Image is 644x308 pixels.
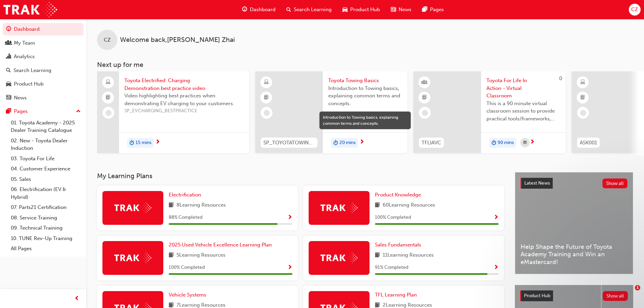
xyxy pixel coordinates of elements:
span: booktick-icon [264,93,269,102]
span: duration-icon [333,139,338,147]
img: Trak [320,253,358,263]
a: search-iconSearch Learning [281,3,337,17]
span: learningRecordVerb_NONE-icon [580,110,586,116]
button: CZ [629,4,641,16]
span: duration-icon [492,139,496,147]
span: learningRecordVerb_NONE-icon [105,110,112,116]
button: Show Progress [494,213,499,222]
span: search-icon [6,68,11,74]
a: car-iconProduct Hub [337,3,385,17]
a: 02. New - Toyota Dealer Induction [8,136,84,153]
a: Analytics [3,50,84,63]
span: Welcome back , [PERSON_NAME] Zhai [120,36,235,44]
a: 0TFLIAVCToyota For Life In Action - Virtual ClassroomThis is a 90 minute virtual classroom sessio... [413,71,566,153]
button: Pages [3,105,84,118]
a: Sales Fundamentals [375,241,424,249]
h3: Next up for me [86,61,644,69]
a: news-iconNews [385,3,417,17]
button: Show all [602,179,628,188]
a: 07. Parts21 Certification [8,202,84,213]
span: next-icon [359,139,364,145]
a: Vehicle Systems [169,291,209,299]
span: 60 Learning Resources [383,201,435,210]
span: Pages [430,6,444,14]
span: 90 mins [498,139,514,147]
span: duration-icon [129,139,134,147]
a: Toyota Electrified: Charging Demonstration best practice videoVideo highlighting best practices w... [97,71,249,153]
span: car-icon [342,5,348,14]
span: learningRecordVerb_NONE-icon [264,110,270,116]
span: TFLIAVC [422,139,441,147]
span: News [399,6,411,14]
button: Show Progress [287,213,292,222]
img: Trak [3,2,57,17]
iframe: Intercom live chat [621,285,637,301]
span: Search Learning [294,6,332,14]
button: Show all [603,291,628,301]
span: 2025 Used Vehicle Excellence Learning Plan [169,242,272,248]
span: next-icon [155,139,160,145]
span: Electrification [169,192,201,198]
a: All Pages [8,243,84,254]
span: booktick-icon [422,93,427,102]
span: car-icon [6,81,11,87]
span: learningResourceType_ELEARNING-icon [264,78,269,87]
div: News [14,94,27,102]
span: 91 % Completed [375,264,408,271]
span: pages-icon [6,109,11,115]
a: 2025 Used Vehicle Excellence Learning Plan [169,241,275,249]
button: Show Progress [494,263,499,272]
span: TFL Learning Plan [375,292,417,298]
a: My Team [3,37,84,49]
span: This is a 90 minute virtual classroom session to provide practical tools/frameworks, behaviours a... [486,100,560,123]
span: Toyota For Life In Action - Virtual Classroom [486,77,560,100]
span: 20 mins [339,139,356,147]
span: Product Hub [524,293,550,299]
a: 08. Service Training [8,213,84,223]
span: pages-icon [422,5,427,14]
span: Video highlighting best practices when demonstrating EV charging to your customers. [124,92,244,107]
span: 5 Learning Resources [176,251,225,260]
span: book-icon [169,201,174,210]
span: calendar-icon [523,139,527,147]
span: up-icon [76,107,81,116]
button: DashboardMy TeamAnalyticsSearch LearningProduct HubNews [3,22,84,105]
span: Product Knowledge [375,192,421,198]
div: Pages [14,108,28,115]
span: 15 mins [136,139,151,147]
a: Latest NewsShow allHelp Shape the Future of Toyota Academy Training and Win an eMastercard! [515,172,633,274]
span: book-icon [169,251,174,260]
a: Search Learning [3,64,84,77]
a: guage-iconDashboard [237,3,281,17]
a: 01. Toyota Academy - 2025 Dealer Training Catalogue [8,118,84,136]
span: booktick-icon [580,93,585,102]
span: people-icon [6,40,11,46]
span: chart-icon [6,54,11,60]
span: Show Progress [494,265,499,271]
a: TFL Learning Plan [375,291,420,299]
span: CZ [104,36,111,44]
span: book-icon [375,201,380,210]
a: 06. Electrification (EV & Hybrid) [8,184,84,202]
a: Latest NewsShow all [521,178,627,189]
a: pages-iconPages [417,3,449,17]
span: ASK001 [580,139,597,147]
span: 8 Learning Resources [176,201,226,210]
h3: My Learning Plans [97,172,504,180]
span: 1 [635,285,640,290]
span: book-icon [375,251,380,260]
a: 10. TUNE Rev-Up Training [8,233,84,244]
span: Toyota Electrified: Charging Demonstration best practice video [124,77,244,92]
a: 09. Technical Training [8,223,84,233]
span: SP_EVCHARGING_BESTPRACTICE [124,107,244,115]
a: 05. Sales [8,174,84,185]
span: Introduction to Towing basics, explaining common terms and concepts. [328,85,402,108]
img: Trak [114,203,151,213]
a: Dashboard [3,23,84,35]
span: learningRecordVerb_NONE-icon [422,110,428,116]
span: 0 [559,75,562,81]
a: Product Knowledge [375,191,424,199]
img: Trak [114,253,151,263]
span: Toyota Towing Basics [328,77,402,85]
